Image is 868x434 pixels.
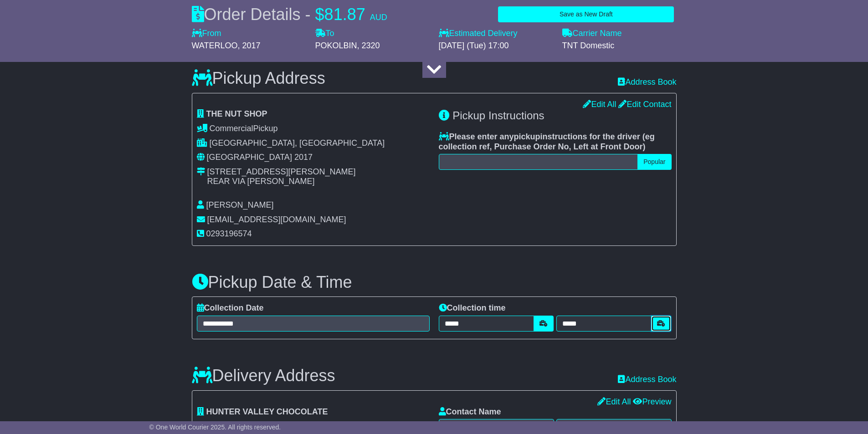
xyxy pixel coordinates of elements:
[370,13,387,22] span: AUD
[357,41,380,50] span: , 2320
[562,41,677,51] div: TNT Domestic
[207,153,292,162] span: [GEOGRAPHIC_DATA]
[238,41,261,50] span: , 2017
[315,5,324,24] span: $
[618,100,671,109] a: Edit Contact
[514,132,540,141] span: pickup
[207,215,346,224] span: [EMAIL_ADDRESS][DOMAIN_NAME]
[597,397,631,406] a: Edit All
[439,29,553,39] label: Estimated Delivery
[498,6,674,22] button: Save as New Draft
[210,124,253,133] span: Commercial
[192,5,387,24] div: Order Details -
[315,29,334,39] label: To
[206,229,252,238] span: 0293196574
[192,41,238,50] span: WATERLOO
[439,132,655,151] span: eg collection ref, Purchase Order No, Left at Front Door
[583,100,616,109] a: Edit All
[192,367,335,385] h3: Delivery Address
[452,109,544,122] span: Pickup Instructions
[324,5,365,24] span: 81.87
[206,109,267,118] span: THE NUT SHOP
[315,41,357,50] span: POKOLBIN
[197,303,264,313] label: Collection Date
[439,41,553,51] div: [DATE] (Tue) 17:00
[439,407,501,417] label: Contact Name
[197,124,430,134] div: Pickup
[192,29,221,39] label: From
[206,200,274,209] span: [PERSON_NAME]
[618,77,676,87] a: Address Book
[210,138,385,148] span: [GEOGRAPHIC_DATA], [GEOGRAPHIC_DATA]
[562,29,622,39] label: Carrier Name
[207,167,356,177] div: [STREET_ADDRESS][PERSON_NAME]
[637,154,671,170] button: Popular
[149,424,281,431] span: © One World Courier 2025. All rights reserved.
[618,375,676,384] a: Address Book
[633,397,671,406] a: Preview
[192,69,325,87] h3: Pickup Address
[207,177,356,187] div: REAR VIA [PERSON_NAME]
[294,153,313,162] span: 2017
[206,407,328,416] span: HUNTER VALLEY CHOCOLATE
[439,132,672,152] label: Please enter any instructions for the driver ( )
[439,303,506,313] label: Collection time
[192,273,677,291] h3: Pickup Date & Time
